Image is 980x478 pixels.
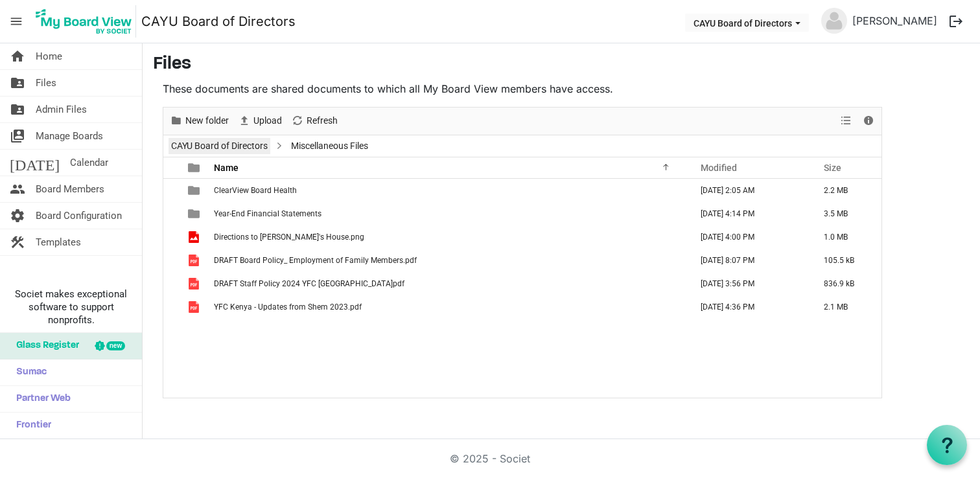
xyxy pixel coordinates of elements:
div: Details [857,108,880,135]
td: 105.5 kB is template cell column header Size [810,249,881,272]
span: ClearView Board Health [214,186,297,195]
td: 3.5 MB is template cell column header Size [810,202,881,225]
td: August 15, 2024 4:14 PM column header Modified [687,202,810,225]
img: My Board View Logo [32,5,136,38]
a: CAYU Board of Directors [169,138,270,154]
span: DRAFT Staff Policy 2024 YFC [GEOGRAPHIC_DATA]pdf [214,279,404,288]
td: checkbox [163,295,180,319]
span: settings [10,203,25,229]
span: Templates [36,229,81,255]
span: Calendar [70,150,108,176]
span: Admin Files [36,97,87,122]
a: CAYU Board of Directors [141,8,296,34]
img: no-profile-picture.svg [821,8,847,34]
h3: Files [153,54,970,76]
td: May 12, 2025 8:07 PM column header Modified [687,249,810,272]
span: YFC Kenya - Updates from Shem 2023.pdf [214,302,362,312]
span: menu [4,9,29,34]
td: ClearView Board Health is template cell column header Name [210,179,687,202]
td: is template cell column header type [180,202,210,225]
td: checkbox [163,249,180,272]
button: Upload [236,113,285,129]
span: Home [36,43,62,69]
span: switch_account [10,123,25,149]
span: home [10,43,25,69]
span: Miscellaneous Files [288,138,371,154]
td: checkbox [163,225,180,249]
span: DRAFT Board Policy_ Employment of Family Members.pdf [214,256,417,265]
span: Size [824,163,841,173]
a: © 2025 - Societ [450,452,530,465]
button: CAYU Board of Directors dropdownbutton [685,14,809,32]
span: folder_shared [10,97,25,122]
a: [PERSON_NAME] [847,8,942,34]
td: is template cell column header type [180,272,210,295]
div: new [106,341,125,350]
button: New folder [168,113,231,129]
div: New folder [165,108,233,135]
td: is template cell column header type [180,295,210,319]
td: Directions to Jerel's House.png is template cell column header Name [210,225,687,249]
span: [DATE] [10,150,60,176]
button: View dropdownbutton [838,113,854,129]
td: 2.1 MB is template cell column header Size [810,295,881,319]
span: Upload [252,113,283,129]
span: Societ makes exceptional software to support nonprofits. [6,288,136,326]
td: 836.9 kB is template cell column header Size [810,272,881,295]
td: March 25, 2025 3:56 PM column header Modified [687,272,810,295]
button: Refresh [289,113,340,129]
span: Manage Boards [36,123,103,149]
td: November 28, 2023 2:05 AM column header Modified [687,179,810,202]
td: Year-End Financial Statements is template cell column header Name [210,202,687,225]
td: YFC Kenya - Updates from Shem 2023.pdf is template cell column header Name [210,295,687,319]
td: August 10, 2023 4:00 PM column header Modified [687,225,810,249]
td: DRAFT Board Policy_ Employment of Family Members.pdf is template cell column header Name [210,249,687,272]
td: is template cell column header type [180,249,210,272]
div: Upload [233,108,286,135]
td: is template cell column header type [180,225,210,249]
span: Frontier [10,413,51,438]
span: Files [36,70,56,96]
td: 2.2 MB is template cell column header Size [810,179,881,202]
span: Glass Register [10,333,79,359]
button: Details [860,113,878,129]
span: Refresh [305,113,339,129]
span: Partner Web [10,386,71,412]
td: September 20, 2023 4:36 PM column header Modified [687,295,810,319]
td: is template cell column header type [180,179,210,202]
td: checkbox [163,272,180,295]
span: New folder [184,113,230,129]
span: Board Configuration [36,203,122,229]
p: These documents are shared documents to which all My Board View members have access. [163,81,882,97]
span: Board Members [36,176,104,202]
span: Sumac [10,359,47,385]
td: 1.0 MB is template cell column header Size [810,225,881,249]
div: View [835,108,857,135]
span: Name [214,163,239,173]
span: Directions to [PERSON_NAME]'s House.png [214,233,364,242]
div: Refresh [286,108,342,135]
span: Year-End Financial Statements [214,209,321,218]
button: logout [942,8,970,35]
span: Modified [701,163,737,173]
td: checkbox [163,179,180,202]
span: people [10,176,25,202]
td: DRAFT Staff Policy 2024 YFC Central Alberta.pdf is template cell column header Name [210,272,687,295]
span: construction [10,229,25,255]
a: My Board View Logo [32,5,141,38]
span: folder_shared [10,70,25,96]
td: checkbox [163,202,180,225]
